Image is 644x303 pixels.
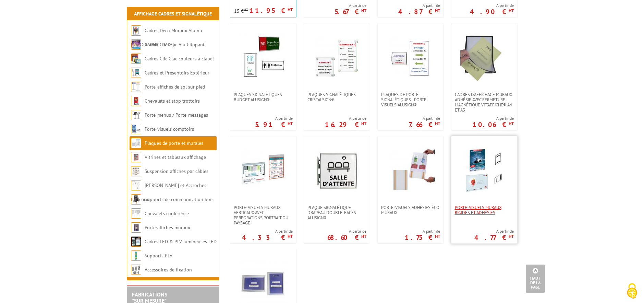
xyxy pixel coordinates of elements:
img: Porte-visuels adhésifs éco muraux [387,147,435,195]
span: A partir de [242,229,293,234]
p: 5.67 € [335,10,366,14]
a: Porte-visuels comptoirs [145,126,194,132]
span: A partir de [255,116,293,121]
img: Suspension affiches par câbles [131,166,141,176]
img: Vitrines et tableaux affichage [131,152,141,162]
img: Chevalets et stop trottoirs [131,96,141,106]
a: Porte-menus / Porte-messages [145,112,208,118]
sup: HT [435,233,440,239]
sup: HT [244,7,248,12]
sup: HT [361,8,366,13]
a: Plaques Signalétiques Budget AluSign® [230,92,296,102]
sup: HT [288,233,293,239]
span: Plaques Signalétiques Budget AluSign® [234,92,293,102]
sup: HT [361,233,366,239]
a: Porte-affiches muraux [145,224,190,231]
span: Plaques signalétiques CristalSign® [307,92,366,102]
a: Porte-visuels adhésifs éco muraux [378,205,443,215]
button: Cookies (fenêtre modale) [620,280,644,303]
span: PLAQUE SIGNALÉTIQUE DRAPEAU DOUBLE-FACES ALUSIGN® [307,205,366,220]
a: Cadres Deco Muraux Alu ou [GEOGRAPHIC_DATA] [131,27,202,48]
img: Porte-menus / Porte-messages [131,110,141,120]
span: A partir de [405,229,440,234]
a: Chevalets et stop trottoirs [145,98,200,104]
a: Supports de communication bois [145,196,214,202]
p: 11.95 € [249,9,293,13]
span: A partir de [409,116,440,121]
img: Plaques de porte signalétiques - Porte Visuels AluSign® [387,34,435,82]
span: A partir de [335,3,366,8]
img: Cimaises et Accroches tableaux [131,180,141,190]
a: PLAQUE SIGNALÉTIQUE DRAPEAU DOUBLE-FACES ALUSIGN® [304,205,370,220]
img: Chevalets conférence [131,208,141,219]
sup: HT [435,8,440,13]
img: Cadres Clic-Clac couleurs à clapet [131,54,141,64]
p: 7.66 € [409,123,440,127]
p: 5.91 € [255,123,293,127]
img: Cadres Deco Muraux Alu ou Bois [131,25,141,36]
sup: HT [509,8,514,13]
sup: HT [509,120,514,126]
span: Porte-visuels muraux rigides et adhésifs [455,205,514,215]
a: Affichage Cadres et Signalétique [134,11,212,17]
span: Plaques de porte signalétiques - Porte Visuels AluSign® [381,92,440,107]
p: 4.87 € [398,10,440,14]
p: 1.75 € [405,235,440,240]
p: 16.29 € [325,123,366,127]
a: Cadres d’affichage muraux adhésif avec fermeture magnétique VIT’AFFICHE® A4 et A3 [451,92,517,113]
sup: HT [435,120,440,126]
img: Porte-affiches muraux [131,222,141,233]
img: Plaques signalétiques CristalSign® [313,34,361,82]
a: Cadres et Présentoirs Extérieur [145,70,209,76]
a: Cadres LED & PLV lumineuses LED [145,238,217,245]
sup: HT [361,120,366,126]
img: Porte-visuels muraux rigides et adhésifs [460,147,508,195]
img: Plaques de porte et murales [131,138,141,148]
img: Porte-visuels comptoirs [131,124,141,134]
img: Cadres LED & PLV lumineuses LED [131,236,141,247]
a: Porte-affiches de sol sur pied [145,84,205,90]
span: A partir de [474,229,514,234]
a: Haut de la page [526,265,545,293]
p: 4.33 € [242,235,293,240]
p: 15 € [234,9,248,14]
img: Porte-affiches de sol sur pied [131,82,141,92]
a: Accessoires de fixation [145,267,192,273]
span: Porte-visuels muraux verticaux avec perforations portrait ou paysage [234,205,293,225]
img: PLAQUE SIGNALÉTIQUE DRAPEAU DOUBLE-FACES ALUSIGN® [313,147,361,195]
span: A partir de [325,116,366,121]
a: Vitrines et tableaux affichage [145,154,206,160]
a: Plaques signalétiques CristalSign® [304,92,370,102]
span: A partir de [470,3,514,8]
img: Supports PLV [131,250,141,261]
span: Porte-visuels adhésifs éco muraux [381,205,440,215]
img: Cadres d’affichage muraux adhésif avec fermeture magnétique VIT’AFFICHE® A4 et A3 [460,34,508,82]
p: 68.60 € [327,235,366,240]
img: Cadres et Présentoirs Extérieur [131,68,141,78]
p: 10.06 € [472,123,514,127]
p: 4.90 € [470,10,514,14]
a: [PERSON_NAME] et Accroches tableaux [131,182,206,202]
p: 4.77 € [474,235,514,240]
a: Chevalets conférence [145,210,189,217]
a: Cadres Clic-Clac couleurs à clapet [145,56,214,62]
img: Accessoires de fixation [131,265,141,275]
sup: HT [509,233,514,239]
sup: HT [288,7,293,12]
a: Plaques de porte signalétiques - Porte Visuels AluSign® [378,92,443,107]
span: Cadres d’affichage muraux adhésif avec fermeture magnétique VIT’AFFICHE® A4 et A3 [455,92,514,113]
a: Supports PLV [145,253,172,259]
span: A partir de [398,3,440,8]
a: Suspension affiches par câbles [145,168,208,174]
img: Porte-visuels muraux verticaux avec perforations portrait ou paysage [239,147,287,195]
a: Porte-visuels muraux rigides et adhésifs [451,205,517,215]
img: Plaques Signalétiques Budget AluSign® [239,34,287,82]
a: Plaques de porte et murales [145,140,203,146]
sup: HT [288,120,293,126]
span: A partir de [327,229,366,234]
img: Cookies (fenêtre modale) [623,282,641,300]
span: A partir de [472,116,514,121]
a: Cadres Clic-Clac Alu Clippant [145,42,205,48]
a: Porte-visuels muraux verticaux avec perforations portrait ou paysage [230,205,296,225]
